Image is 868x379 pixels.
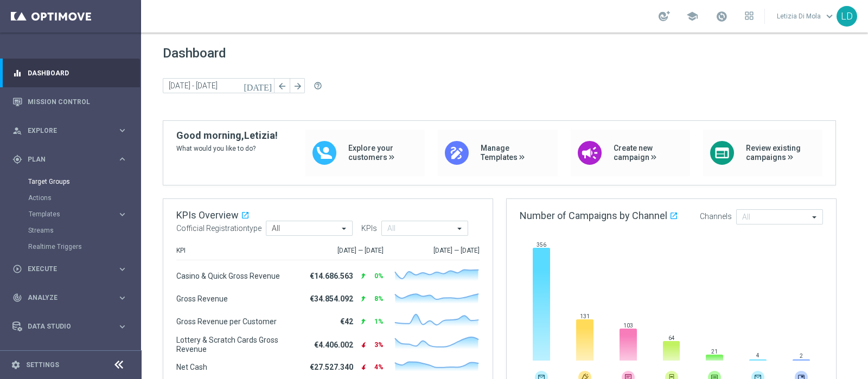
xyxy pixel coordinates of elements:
span: Explore [28,127,117,134]
a: Actions [28,194,113,202]
div: Data Studio [12,322,117,331]
div: Templates [28,206,140,222]
a: Settings [26,362,59,368]
div: Realtime Triggers [28,239,140,255]
i: play_circle_outline [12,264,22,274]
div: Explore [12,126,117,136]
a: Streams [28,226,113,235]
span: Execute [28,266,117,272]
button: Templates keyboard_arrow_right [28,210,128,219]
button: play_circle_outline Execute keyboard_arrow_right [12,265,128,273]
button: gps_fixed Plan keyboard_arrow_right [12,155,128,164]
div: Dashboard [12,59,127,87]
a: Realtime Triggers [28,242,113,251]
div: Templates [29,211,117,217]
i: keyboard_arrow_right [117,264,127,274]
span: school [686,10,698,22]
div: Optibot [12,341,127,370]
div: Streams [28,222,140,239]
a: Mission Control [28,87,127,116]
div: LD [837,6,857,27]
span: Plan [28,156,117,163]
button: Mission Control [12,98,128,106]
div: Plan [12,155,117,164]
a: Dashboard [28,59,127,87]
button: Data Studio keyboard_arrow_right [12,322,128,331]
span: Templates [29,211,106,217]
i: track_changes [12,293,22,303]
span: keyboard_arrow_down [824,10,835,22]
i: person_search [12,126,22,136]
i: keyboard_arrow_right [117,322,127,332]
div: Analyze [12,293,117,303]
span: Data Studio [28,323,117,330]
i: keyboard_arrow_right [117,293,127,303]
a: Target Groups [28,177,113,186]
i: equalizer [12,68,22,78]
i: settings [11,360,21,370]
a: Optibot [28,341,113,370]
button: person_search Explore keyboard_arrow_right [12,126,128,135]
div: Actions [28,190,140,206]
div: Mission Control [12,87,127,116]
i: keyboard_arrow_right [117,209,127,220]
i: keyboard_arrow_right [117,154,127,164]
a: Letizia Di Molakeyboard_arrow_down [776,8,837,24]
i: keyboard_arrow_right [117,125,127,136]
div: Execute [12,264,117,274]
div: Target Groups [28,174,140,190]
i: gps_fixed [12,155,22,164]
button: track_changes Analyze keyboard_arrow_right [12,293,128,302]
span: Analyze [28,294,117,301]
button: equalizer Dashboard [12,69,128,78]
